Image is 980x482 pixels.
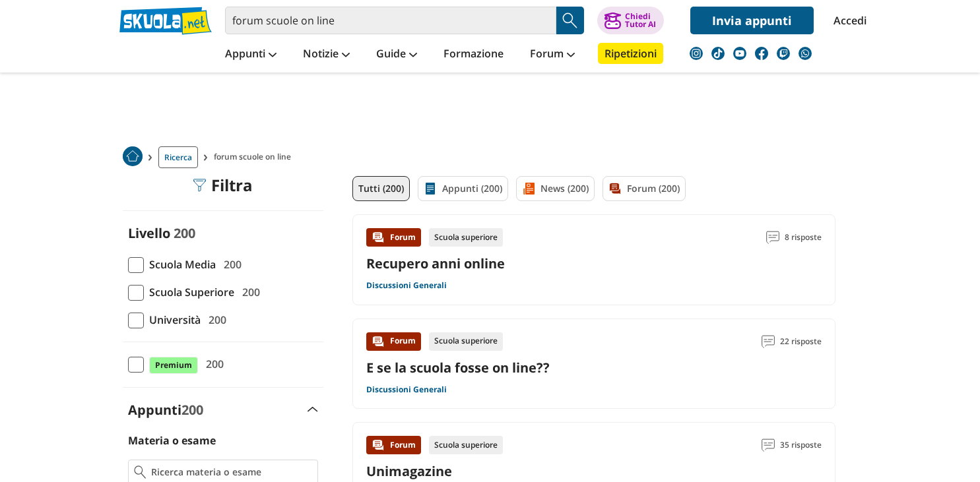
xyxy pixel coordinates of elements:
a: Formazione [440,43,507,67]
img: Forum filtro contenuto [608,182,622,195]
span: Scuola Superiore [144,284,234,301]
span: Premium [149,357,198,374]
a: Invia appunti [690,7,814,34]
a: E se la scuola fosse on line?? [366,359,550,377]
img: Commenti lettura [762,438,775,452]
span: 200 [237,284,260,301]
div: Scuola superiore [429,436,503,454]
img: Forum contenuto [372,231,385,244]
a: Notizie [300,43,353,67]
img: facebook [755,47,768,60]
a: Unimagazine [366,462,452,480]
img: twitch [777,47,790,60]
a: Forum [527,43,578,67]
label: Livello [128,224,170,242]
img: Appunti filtro contenuto [424,182,437,195]
img: Home [123,146,143,166]
div: Forum [366,228,421,247]
a: Home [123,146,143,168]
button: Search Button [556,7,584,34]
span: 200 [201,355,224,373]
a: News (200) [516,176,595,201]
div: Chiedi Tutor AI [625,13,656,28]
img: Commenti lettura [762,335,775,348]
input: Cerca appunti, riassunti o versioni [225,7,556,34]
span: 35 risposte [780,436,822,454]
a: Guide [373,43,420,67]
a: Appunti [222,43,280,67]
a: Recupero anni online [366,255,505,272]
a: Accedi [833,7,861,34]
span: 200 [181,401,203,419]
img: Forum contenuto [372,438,385,452]
span: 8 risposte [785,228,822,247]
img: instagram [690,47,703,60]
span: 200 [174,224,195,242]
img: Ricerca materia o esame [134,466,147,479]
a: Discussioni Generali [366,384,447,395]
img: Cerca appunti, riassunti o versioni [560,11,580,30]
div: Forum [366,436,421,454]
label: Materia o esame [128,433,216,448]
img: Filtra filtri mobile [193,179,206,192]
div: Scuola superiore [429,228,503,247]
span: 22 risposte [780,332,822,351]
input: Ricerca materia o esame [151,466,311,479]
a: Discussioni Generali [366,280,447,291]
span: 200 [203,311,226,328]
img: tiktok [711,47,725,60]
span: Università [144,311,201,328]
label: Appunti [128,401,203,419]
img: Forum contenuto [372,335,385,348]
a: Ripetizioni [598,43,663,64]
img: News filtro contenuto [522,182,535,195]
div: Scuola superiore [429,332,503,351]
a: Tutti (200) [352,176,410,201]
a: Appunti (200) [418,176,508,201]
span: forum scuole on line [214,146,296,168]
button: ChiediTutor AI [597,7,664,34]
a: Forum (200) [603,176,686,201]
span: 200 [218,256,242,273]
a: Ricerca [158,146,198,168]
span: Scuola Media [144,256,216,273]
div: Filtra [193,176,253,195]
img: Commenti lettura [766,231,779,244]
div: Forum [366,332,421,351]
img: youtube [733,47,746,60]
img: Apri e chiudi sezione [308,407,318,412]
img: WhatsApp [799,47,812,60]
